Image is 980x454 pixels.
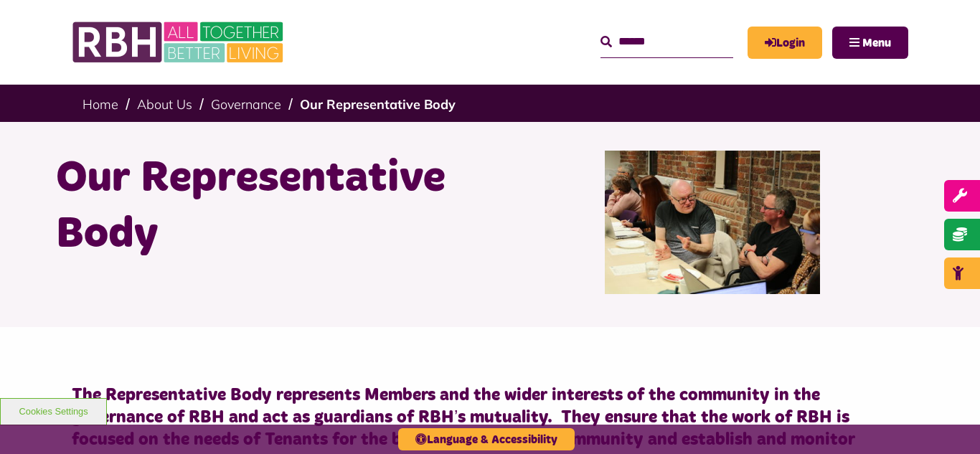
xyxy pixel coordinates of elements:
a: Governance [211,96,281,113]
img: Rep Body [605,151,820,294]
button: Language & Accessibility [398,428,575,450]
a: MyRBH [748,27,822,59]
span: Menu [862,37,891,49]
h1: Our Representative Body [56,151,479,263]
img: RBH [72,14,287,70]
a: Home [83,96,118,113]
iframe: Netcall Web Assistant for live chat [915,389,980,454]
button: Navigation [832,27,908,59]
a: About Us [137,96,192,113]
a: Our Representative Body [300,96,456,113]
